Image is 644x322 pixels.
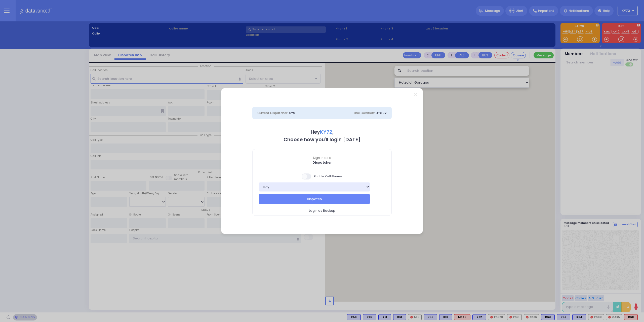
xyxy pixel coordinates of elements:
[289,111,295,115] span: KY9
[311,129,334,135] b: Hey ,
[259,194,370,204] button: Dispatch
[320,129,332,135] span: KY72
[284,136,360,143] b: Choose how you'll login [DATE]
[302,173,342,180] span: Enable Cell Phones
[253,156,391,160] span: Sign in as a
[309,208,335,213] span: Login as Backup
[312,160,332,165] b: Dispatcher
[354,111,375,115] span: Line Location:
[376,111,387,115] span: D-802
[257,111,288,115] span: Current Dispatcher:
[414,93,417,96] a: Close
